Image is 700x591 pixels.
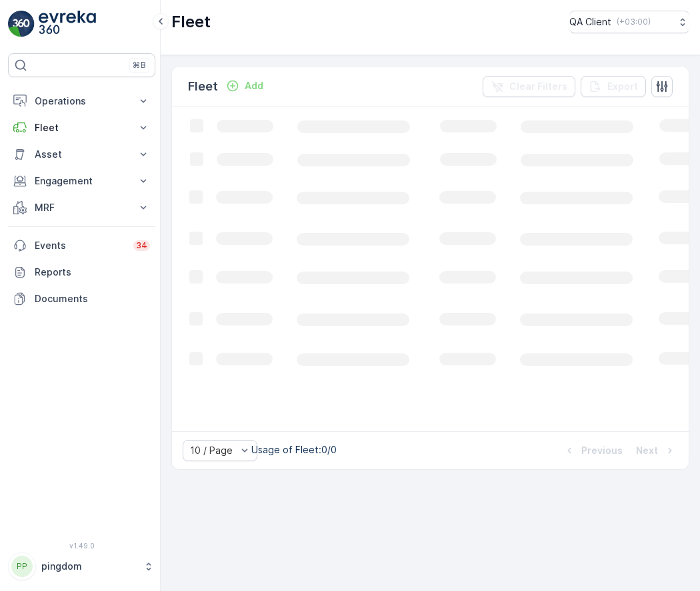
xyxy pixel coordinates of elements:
[133,60,146,71] p: ⌘B
[39,11,96,37] img: logo_light-DOdMpM7g.png
[35,266,150,279] p: Reports
[35,148,129,161] p: Asset
[41,560,137,573] p: pingdom
[635,443,678,459] button: Next
[607,80,638,93] p: Export
[8,542,155,550] span: v 1.49.0
[8,259,155,286] a: Reports
[581,76,646,97] button: Export
[35,121,129,134] p: Fleet
[569,15,611,29] p: QA Client
[136,240,147,251] p: 34
[35,174,129,188] p: Engagement
[8,141,155,168] button: Asset
[581,444,623,457] p: Previous
[35,201,129,214] p: MRF
[8,232,155,259] a: Events34
[8,88,155,114] button: Operations
[8,114,155,141] button: Fleet
[8,194,155,221] button: MRF
[35,292,150,305] p: Documents
[636,444,658,457] p: Next
[483,76,575,97] button: Clear Filters
[561,443,624,459] button: Previous
[11,556,33,577] div: PP
[245,79,263,93] p: Add
[35,95,129,108] p: Operations
[569,11,689,33] button: QA Client(+03:00)
[221,78,269,94] button: Add
[188,77,218,96] p: Fleet
[8,168,155,194] button: Engagement
[8,11,35,37] img: logo
[617,17,651,27] p: ( +03:00 )
[251,443,337,457] p: Usage of Fleet : 0/0
[171,11,211,33] p: Fleet
[8,286,155,312] a: Documents
[509,80,567,93] p: Clear Filters
[35,239,125,252] p: Events
[8,552,155,580] button: PPpingdom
